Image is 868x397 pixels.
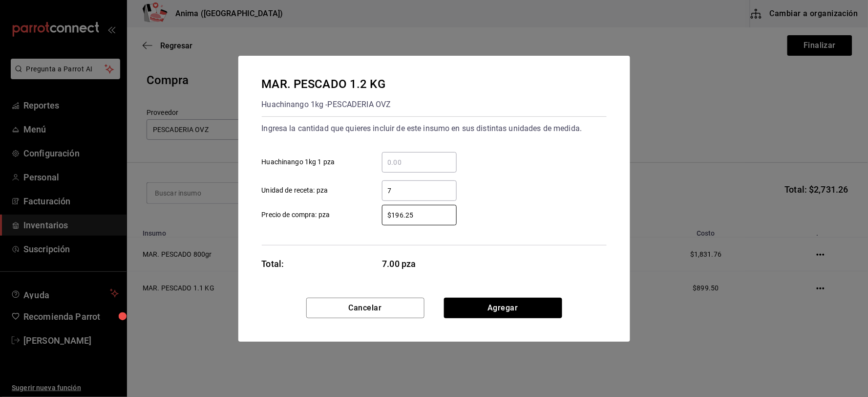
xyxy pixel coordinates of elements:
[262,210,330,220] span: Precio de compra: pza
[262,185,328,196] span: Unidad de receta: pza
[262,257,284,270] div: Total:
[382,209,457,221] input: Precio de compra: pza
[306,298,424,318] button: Cancelar
[262,75,391,93] div: MAR. PESCADO 1.2 KG
[382,156,457,168] input: Huachinango 1kg 1 pza
[262,97,391,112] div: Huachinango 1kg - PESCADERIA OVZ
[382,185,457,197] input: Unidad de receta: pza
[444,298,562,318] button: Agregar
[262,121,607,136] div: Ingresa la cantidad que quieres incluir de este insumo en sus distintas unidades de medida.
[382,257,457,270] span: 7.00 pza
[262,157,335,167] span: Huachinango 1kg 1 pza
